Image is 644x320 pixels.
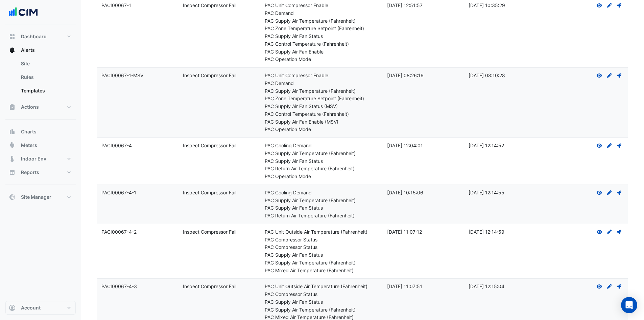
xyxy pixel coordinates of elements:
[616,229,622,235] fa-icon: Deploy
[8,5,39,19] img: Company Logo
[265,33,379,40] div: PAC Supply Air Fan Status
[596,283,602,289] fa-icon: View
[596,2,602,8] fa-icon: View
[616,143,622,148] fa-icon: Deploy
[101,72,175,80] div: PACI00067-1-MSV
[265,95,379,103] div: PAC Zone Temperature Setpoint (Fahrenheit)
[606,283,613,289] fa-icon: Create Draft - to edit a template, you first need to create a draft, and then submit it for appro...
[5,301,76,315] button: Account
[5,43,76,57] button: Alerts
[265,40,379,48] div: PAC Control Temperature (Fahrenheit)
[387,72,460,80] div: [DATE] 08:26:16
[183,2,256,9] div: Inspect Compressor Fail
[265,197,379,205] div: PAC Supply Air Temperature (Fahrenheit)
[265,189,379,197] div: PAC Cooling Demand
[469,142,542,150] div: [DATE] 12:14:52
[265,173,379,180] div: PAC Operation Mode
[265,25,379,33] div: PAC Zone Temperature Setpoint (Fahrenheit)
[101,2,175,9] div: PACI00067-1
[5,166,76,179] button: Reports
[5,190,76,204] button: Site Manager
[183,142,256,150] div: Inspect Compressor Fail
[606,229,613,235] fa-icon: Create Draft - to edit a template, you first need to create a draft, and then submit it for appro...
[265,259,379,267] div: PAC Supply Air Temperature (Fahrenheit)
[21,104,39,110] span: Actions
[265,291,379,298] div: PAC Compressor Status
[21,142,37,149] span: Meters
[16,57,76,70] a: Site
[265,243,379,251] div: PAC Compressor Status
[9,155,16,162] app-icon: Indoor Env
[265,306,379,314] div: PAC Supply Air Temperature (Fahrenheit)
[265,142,379,150] div: PAC Cooling Demand
[265,267,379,275] div: PAC Mixed Air Temperature (Fahrenheit)
[183,228,256,236] div: Inspect Compressor Fail
[183,283,256,291] div: Inspect Compressor Fail
[387,189,460,197] div: [DATE] 10:15:06
[469,72,542,80] div: [DATE] 08:10:28
[9,142,16,149] app-icon: Meters
[9,104,16,110] app-icon: Actions
[596,72,602,78] fa-icon: View
[183,72,256,80] div: Inspect Compressor Fail
[265,87,379,95] div: PAC Supply Air Temperature (Fahrenheit)
[606,2,613,8] fa-icon: Create Draft - to edit a template, you first need to create a draft, and then submit it for appro...
[469,189,542,197] div: [DATE] 12:14:55
[265,157,379,165] div: PAC Supply Air Fan Status
[469,2,542,9] div: [DATE] 10:35:29
[265,2,379,9] div: PAC Unit Compressor Enable
[265,17,379,25] div: PAC Supply Air Temperature (Fahrenheit)
[387,283,460,291] div: [DATE] 11:07:51
[596,229,602,235] fa-icon: View
[606,143,613,148] fa-icon: Create Draft - to edit a template, you first need to create a draft, and then submit it for appro...
[265,298,379,306] div: PAC Supply Air Fan Status
[101,189,175,197] div: PACI00067-4-1
[265,9,379,17] div: PAC Demand
[469,283,542,291] div: [DATE] 12:15:04
[9,194,16,200] app-icon: Site Manager
[16,84,76,98] a: Templates
[265,48,379,56] div: PAC Supply Air Fan Enable
[596,143,602,148] fa-icon: View
[5,30,76,43] button: Dashboard
[387,142,460,150] div: [DATE] 12:04:01
[21,304,41,311] span: Account
[101,283,175,291] div: PACI00067-4-3
[265,150,379,157] div: PAC Supply Air Temperature (Fahrenheit)
[9,47,16,54] app-icon: Alerts
[5,100,76,114] button: Actions
[265,236,379,244] div: PAC Compressor Status
[21,128,37,135] span: Charts
[16,70,76,84] a: Rules
[265,118,379,126] div: PAC Supply Air Fan Enable (MSV)
[616,190,622,195] fa-icon: Deploy
[265,165,379,173] div: PAC Return Air Temperature (Fahrenheit)
[616,72,622,78] fa-icon: Deploy
[469,228,542,236] div: [DATE] 12:14:59
[606,72,613,78] fa-icon: Create Draft - to edit a template, you first need to create a draft, and then submit it for appro...
[21,33,47,40] span: Dashboard
[265,103,379,110] div: PAC Supply Air Fan Status (MSV)
[5,152,76,166] button: Indoor Env
[21,47,35,54] span: Alerts
[616,2,622,8] fa-icon: Deploy
[606,190,613,195] fa-icon: Create Draft - to edit a template, you first need to create a draft, and then submit it for appro...
[387,2,460,9] div: [DATE] 12:51:57
[616,283,622,289] fa-icon: Deploy
[9,33,16,40] app-icon: Dashboard
[265,204,379,212] div: PAC Supply Air Fan Status
[9,169,16,176] app-icon: Reports
[21,169,39,176] span: Reports
[265,228,379,236] div: PAC Unit Outside Air Temperature (Fahrenheit)
[265,56,379,63] div: PAC Operation Mode
[265,110,379,118] div: PAC Control Temperature (Fahrenheit)
[265,251,379,259] div: PAC Supply Air Fan Status
[265,72,379,80] div: PAC Unit Compressor Enable
[265,126,379,133] div: PAC Operation Mode
[5,125,76,138] button: Charts
[101,228,175,236] div: PACI00067-4-2
[265,80,379,87] div: PAC Demand
[265,212,379,220] div: PAC Return Air Temperature (Fahrenheit)
[9,128,16,135] app-icon: Charts
[5,57,76,100] div: Alerts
